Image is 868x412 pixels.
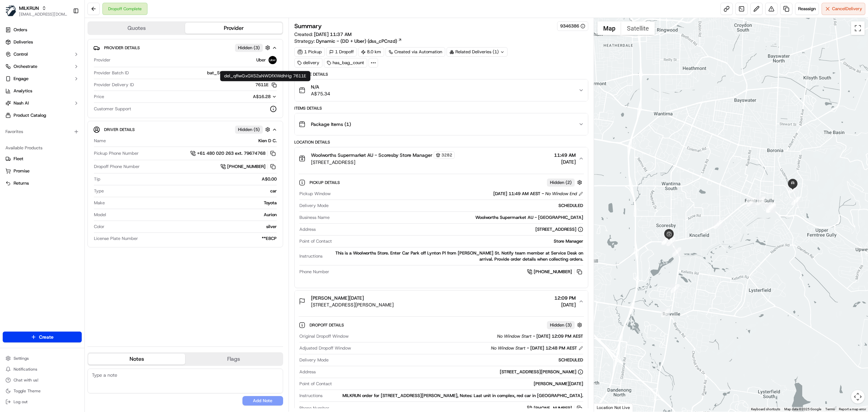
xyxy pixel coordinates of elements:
span: Settings [14,356,29,361]
div: has_bag_count [324,58,367,68]
span: 11:49 AM [554,152,576,158]
button: Provider DetailsHidden (3) [93,42,277,53]
span: Pickup Window [299,191,331,197]
a: Orders [3,24,82,35]
button: Driver DetailsHidden (5) [93,124,277,135]
button: Settings [3,354,82,363]
span: Promise [14,168,29,174]
span: License Plate Number [94,236,138,242]
div: Package Details [294,72,588,77]
span: Hidden ( 2 ) [550,180,572,186]
div: MILKRUN order for [STREET_ADDRESS][PERSON_NAME], Notes: Last unit in complex, red car in [GEOGRAP... [325,393,583,399]
span: No Window End [545,191,577,197]
span: Point of Contact [299,238,332,244]
span: Delivery Mode [299,357,329,363]
div: car [106,188,277,194]
a: Deliveries [3,37,82,48]
div: 3 [672,247,681,256]
span: Phone Number [299,269,329,275]
button: Control [3,49,82,60]
span: Provider Batch ID [94,70,129,76]
button: Fleet [3,153,82,164]
button: 7611E [255,82,277,88]
div: [STREET_ADDRESS][PERSON_NAME] [500,369,583,375]
span: Analytics [14,88,32,94]
button: 9346386 [560,23,585,29]
div: 11 [767,204,776,212]
div: 4 [662,235,671,244]
span: N/A [311,83,330,90]
button: Notifications [3,364,82,374]
button: Engage [3,73,82,84]
button: Show satellite imagery [621,21,655,35]
span: Type [94,188,104,194]
button: Notes [88,354,185,364]
span: Dropoff Details [310,322,345,328]
span: Make [94,200,105,206]
a: Promise [5,168,79,174]
span: Map data ©2025 Google [784,407,821,411]
img: MILKRUN [5,5,16,16]
span: Created: [294,31,352,38]
span: Tip [94,176,100,182]
div: Woolworths Supermarket AU - [GEOGRAPHIC_DATA] [332,214,583,221]
div: This is a Woolworths Store. Enter Car Park off Lynton Pl from [PERSON_NAME] St. Notify team membe... [325,250,583,262]
button: [EMAIL_ADDRESS][DOMAIN_NAME] [19,12,67,17]
span: Hidden ( 5 ) [238,127,260,133]
span: No Window Start [497,333,532,339]
a: Open this area in Google Maps (opens a new window) [596,403,618,412]
button: Package Items (1) [295,113,588,135]
span: Address [299,369,316,375]
button: N/AA$75.34 [295,79,588,101]
img: Google [596,403,618,412]
button: Returns [3,178,82,189]
span: [DATE] 11:49 AM AEST [493,191,540,197]
span: [STREET_ADDRESS] [311,159,455,166]
div: Location Details [294,139,588,145]
button: Hidden (2) [547,178,584,187]
button: Promise [3,166,82,176]
div: Location Not Live [594,403,633,412]
span: Returns [14,180,29,186]
div: 1 Pickup [294,47,325,57]
div: Toyota [107,200,277,206]
button: Create [3,332,82,342]
button: MILKRUNMILKRUN[EMAIL_ADDRESS][DOMAIN_NAME] [3,3,70,19]
button: Toggle Theme [3,386,82,396]
div: 16 [766,202,775,211]
span: Cancel Delivery [832,6,862,12]
span: Chat with us! [14,377,38,383]
div: 8.0 km [358,47,384,57]
span: Toggle Theme [14,388,41,394]
span: Woolworths Supermarket AU - Scoresby Store Manager [311,152,432,158]
span: Color [94,224,104,230]
span: Provider [94,57,111,63]
span: Deliveries [14,39,33,45]
span: [PHONE_NUMBER] [534,269,572,275]
a: [PHONE_NUMBER] [527,405,583,412]
button: [PHONE_NUMBER] [220,163,277,170]
div: 15 [767,204,775,213]
button: A$16.28 [217,94,277,100]
div: silver [107,224,277,230]
span: Adjusted Dropoff Window [299,345,351,351]
a: Returns [5,180,79,186]
span: Nash AI [14,100,29,106]
button: CancelDelivery [822,3,865,15]
button: [PERSON_NAME][DATE][STREET_ADDRESS][PERSON_NAME]12:09 PM[DATE] [295,291,588,312]
button: Toggle fullscreen view [851,21,865,35]
button: Orchestrate [3,61,82,72]
div: SCHEDULED [331,203,583,209]
a: [PHONE_NUMBER] [527,268,583,276]
span: A$16.28 [253,94,271,99]
span: [DATE] 12:48 PM AEST [530,345,577,351]
span: Control [14,51,28,57]
span: Customer Support [94,106,131,112]
span: Instructions [299,253,322,259]
span: [DATE] 11:37 AM [314,31,352,37]
div: 17 [791,196,800,205]
button: Provider [185,23,282,34]
span: A$75.34 [311,90,330,97]
button: Quotes [88,23,185,34]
